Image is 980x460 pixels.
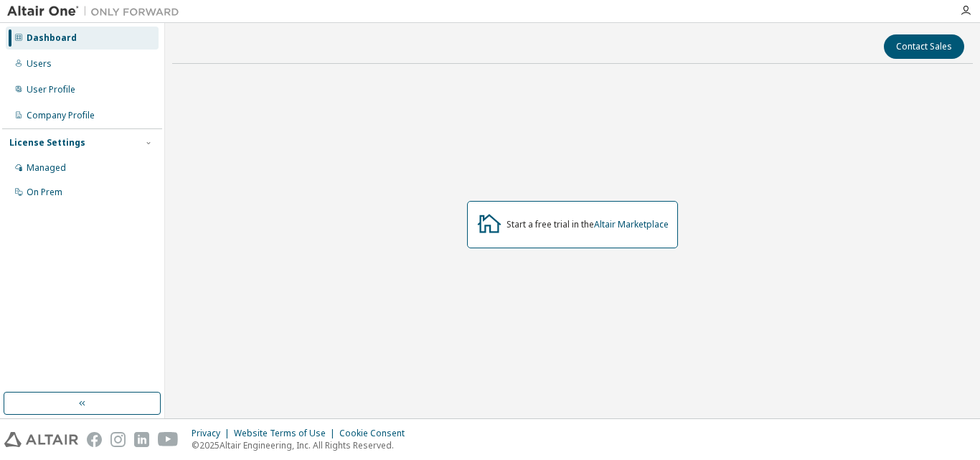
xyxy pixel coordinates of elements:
[192,428,234,439] div: Privacy
[339,428,413,439] div: Cookie Consent
[27,84,75,95] div: User Profile
[234,428,339,439] div: Website Terms of Use
[27,187,62,198] div: On Prem
[27,32,77,44] div: Dashboard
[192,439,413,451] p: © 2025 Altair Engineering, Inc. All Rights Reserved.
[594,218,669,230] a: Altair Marketplace
[507,219,669,230] div: Start a free trial in the
[158,432,179,447] img: youtube.svg
[884,34,964,59] button: Contact Sales
[4,432,78,447] img: altair_logo.svg
[87,432,102,447] img: facebook.svg
[27,58,52,70] div: Users
[27,110,95,121] div: Company Profile
[134,432,149,447] img: linkedin.svg
[27,162,66,174] div: Managed
[9,137,85,149] div: License Settings
[110,432,126,447] img: instagram.svg
[7,4,187,19] img: Altair One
